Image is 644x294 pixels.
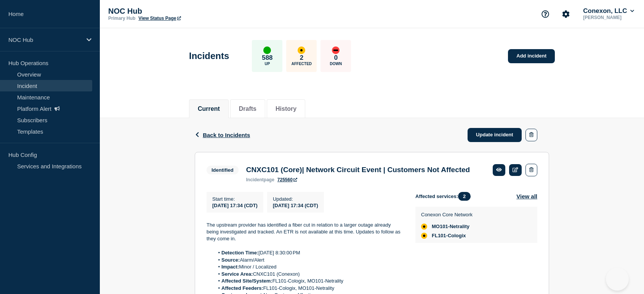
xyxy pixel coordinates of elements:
div: affected [298,46,305,54]
strong: Source: [221,257,240,263]
strong: Affected Site/System: [221,278,272,284]
div: affected [421,233,427,239]
a: 725560 [277,177,297,182]
button: Drafts [239,105,256,112]
div: up [263,46,271,54]
span: [DATE] 17:34 (CDT) [212,203,258,208]
button: History [276,105,296,112]
p: 2 [300,54,303,62]
span: Identified [207,166,239,174]
p: The upstream provider has identified a fiber cut in relation to a larger outage already being inv... [207,222,403,243]
li: Alarm/Alert [214,257,404,264]
strong: Detection Time: [221,250,258,256]
p: Updated : [273,196,318,202]
button: Back to Incidents [195,132,250,138]
h1: Incidents [189,51,229,61]
span: MO101-Netrality [432,224,469,230]
span: Back to Incidents [203,132,250,138]
p: NOC Hub [108,7,261,16]
p: Down [330,62,342,66]
p: 0 [334,54,338,62]
button: Support [537,6,553,22]
li: CNXC101 (Conexon) [214,271,404,278]
button: View all [516,192,537,201]
a: Update incident [468,128,522,142]
strong: Affected Feeders: [221,285,263,291]
p: 588 [262,54,272,62]
button: Current [198,105,220,112]
p: NOC Hub [8,37,82,43]
a: Add incident [508,49,555,63]
a: View Status Page [138,16,181,21]
li: [DATE] 8:30:00 PM [214,249,404,256]
p: Up [264,62,270,66]
p: Affected [292,62,312,66]
span: Affected services: [415,192,474,201]
p: page [246,177,274,182]
strong: Impact: [221,264,239,270]
li: Minor / Localized [214,264,404,270]
div: down [332,46,340,54]
p: Start time : [212,196,258,202]
span: FL101-Cologix [432,233,466,239]
h3: CNXC101 (Core)| Network Circuit Event | Customers Not Affected [246,166,470,174]
button: Conexon, LLC [582,7,636,15]
div: [DATE] 17:34 (CDT) [273,202,318,208]
span: 2 [458,192,471,201]
li: FL101-Cologix, MO101-Netrality [214,285,404,292]
iframe: Help Scout Beacon - Open [606,268,629,291]
p: Primary Hub [108,16,135,21]
div: affected [421,224,427,230]
p: [PERSON_NAME] [582,15,636,20]
span: incident [246,177,264,182]
strong: Service Area: [221,271,253,277]
button: Account settings [558,6,574,22]
li: FL101-Cologix, MO101-Netrality [214,278,404,284]
p: Conexon Core Network [421,212,473,217]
